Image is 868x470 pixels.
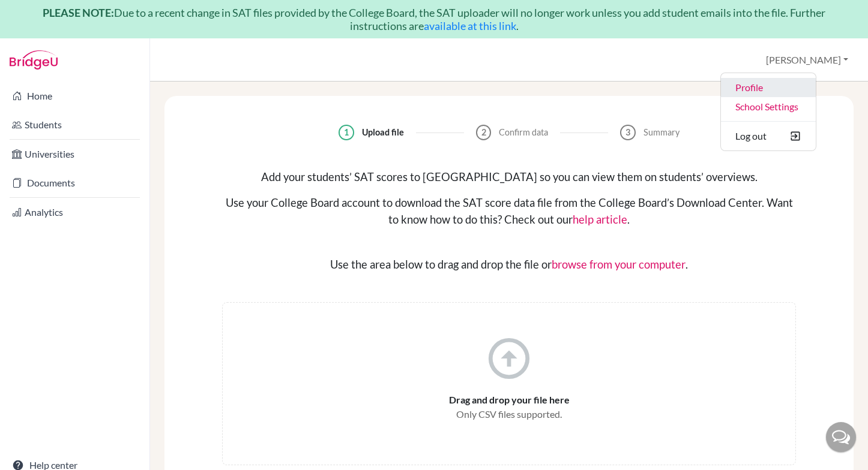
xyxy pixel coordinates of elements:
div: 2 [476,125,492,140]
button: Log out [721,126,816,146]
div: Add your students’ SAT scores to [GEOGRAPHIC_DATA] so you can view them on students’ overviews. [222,169,796,186]
div: 1 [339,125,354,140]
div: Upload file [362,126,404,139]
img: Bridge-U [10,50,58,70]
div: 3 [620,125,636,140]
div: Use your College Board account to download the SAT score data file from the College Board’s Downl... [222,195,796,228]
div: Use the area below to drag and drop the file or . [222,257,796,273]
a: Analytics [2,200,147,224]
div: Confirm data [499,126,548,139]
i: arrow_circle_up [484,334,534,383]
span: Help [28,8,52,19]
a: help article [573,213,627,226]
a: Profile [721,78,816,97]
a: School Settings [721,97,816,116]
span: Only CSV files supported. [456,407,562,421]
div: Summary [643,126,680,139]
a: Students [2,113,147,137]
button: [PERSON_NAME] [761,49,854,71]
a: Universities [2,142,147,166]
a: Home [2,84,147,108]
span: Drag and drop your file here [449,393,570,407]
ul: [PERSON_NAME] [720,73,816,151]
a: Documents [2,171,147,195]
